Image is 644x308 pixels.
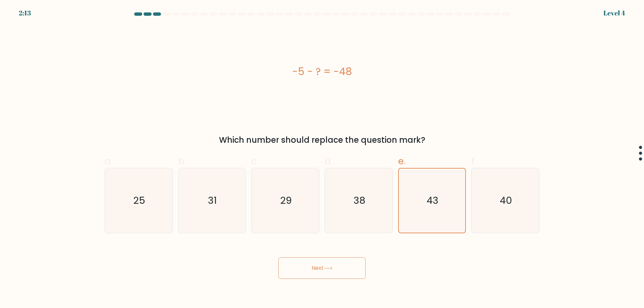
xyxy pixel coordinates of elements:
[133,194,145,207] text: 25
[105,64,539,79] div: -5 - ? = -48
[280,194,292,207] text: 29
[398,155,406,168] span: e.
[500,194,512,207] text: 40
[105,155,113,168] span: a.
[427,194,438,207] text: 43
[354,194,365,207] text: 38
[208,194,217,207] text: 31
[251,155,259,168] span: c.
[178,155,186,168] span: b.
[471,155,476,168] span: f.
[19,8,31,18] div: 2:13
[278,257,366,279] button: Next
[109,134,535,146] div: Which number should replace the question mark?
[325,155,333,168] span: d.
[603,8,625,18] div: Level 4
